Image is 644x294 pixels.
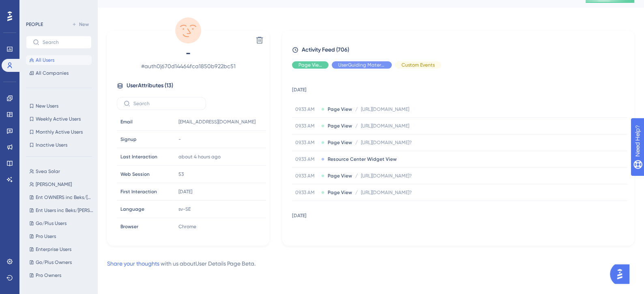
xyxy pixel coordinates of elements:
span: New [79,21,89,28]
a: Share your thoughts [107,260,159,267]
span: sv-SE [178,206,191,212]
span: [URL][DOMAIN_NAME]? [361,189,412,196]
button: Svea Solar [26,166,97,176]
span: [URL][DOMAIN_NAME]? [361,173,412,179]
span: Email [120,119,133,125]
span: 09.33 AM [295,123,318,129]
time: about 4 hours ago [178,154,221,160]
span: Resource Center Widget View [328,156,397,162]
span: First Interaction [120,188,157,195]
button: All Companies [26,68,92,78]
span: User Attributes ( 13 ) [127,81,173,91]
span: Ent Users inc Beks/[PERSON_NAME] [36,207,93,214]
span: Page View [298,62,322,68]
span: Page View [328,173,352,179]
span: [EMAIL_ADDRESS][DOMAIN_NAME] [178,119,255,125]
button: Ent Users inc Beks/[PERSON_NAME] [26,205,97,215]
span: Go/Plus Owners [36,259,72,266]
span: 09.33 AM [295,156,318,162]
span: 09.33 AM [295,173,318,179]
span: Custom Events [401,62,435,68]
span: Page View [328,139,352,146]
button: Go/Plus Owners [26,257,97,267]
span: UserGuiding Material [338,62,385,68]
span: Pro Owners [36,272,61,279]
span: - [117,47,260,60]
span: Language [120,206,144,212]
button: Enterprise Users [26,244,97,254]
span: Page View [328,232,352,238]
span: Browser [120,223,138,230]
span: 09.33 AM [295,139,318,146]
span: [URL][DOMAIN_NAME]? [361,139,412,146]
span: All Users [36,57,54,63]
span: Enterprise Users [36,246,71,253]
span: / [355,173,358,179]
button: All Users [26,55,92,65]
button: Pro Owners [26,270,97,280]
button: New [69,19,92,29]
span: Signup [120,136,137,143]
span: / [355,139,358,146]
span: Need Help? [19,2,51,12]
span: 09.33 AM [295,189,318,196]
button: Ent OWNERS inc Beks/[PERSON_NAME] [26,192,97,202]
input: Search [133,101,199,106]
span: New Users [36,103,58,109]
button: Inactive Users [26,140,92,150]
span: 01.40 PM [295,232,318,238]
td: [DATE] [292,75,627,101]
button: Monthly Active Users [26,127,92,137]
button: New Users [26,101,92,111]
span: Inactive Users [36,142,67,148]
span: Page View [328,123,352,129]
span: Pro Users [36,233,56,240]
span: 09.33 AM [295,106,318,112]
button: [PERSON_NAME] [26,179,97,189]
span: Activity Feed (706) [302,45,349,55]
span: Monthly Active Users [36,129,83,135]
input: Search [43,39,85,45]
div: with us about User Details Page Beta . [107,259,255,268]
span: / [355,189,358,196]
iframe: UserGuiding AI Assistant Launcher [610,262,634,286]
span: Web Session [120,171,150,177]
span: # auth0|670d14464fca1850b922bc51 [117,61,260,71]
span: [URL][DOMAIN_NAME] [361,106,409,112]
span: Chrome [178,223,196,230]
time: [DATE] [178,189,192,195]
span: Svea Solar [36,168,60,175]
span: Page View [328,106,352,112]
button: Go/Plus Users [26,218,97,228]
button: Pro Users [26,231,97,241]
span: / [355,232,358,238]
span: 53 [178,171,184,177]
span: Weekly Active Users [36,116,81,122]
span: [URL][DOMAIN_NAME] [361,232,409,238]
td: [DATE] [292,201,627,227]
span: [PERSON_NAME] [36,181,72,188]
span: / [355,123,358,129]
span: / [355,106,358,112]
span: All Companies [36,70,69,76]
span: Last Interaction [120,153,157,160]
div: PEOPLE [26,21,43,28]
span: [URL][DOMAIN_NAME] [361,123,409,129]
span: Page View [328,189,352,196]
span: - [178,136,181,143]
span: Ent OWNERS inc Beks/[PERSON_NAME] [36,194,93,201]
button: Weekly Active Users [26,114,92,124]
span: Go/Plus Users [36,220,67,227]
